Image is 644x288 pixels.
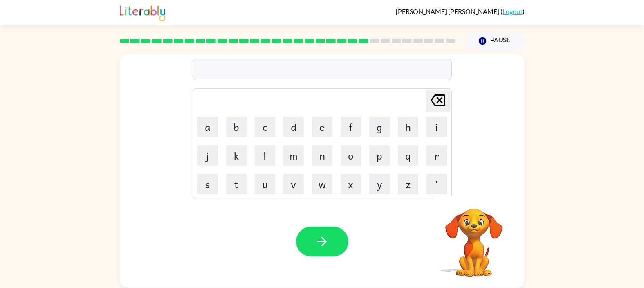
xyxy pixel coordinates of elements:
video: Your browser must support playing .mp4 files to use Literably. Please try using another browser. [433,196,515,278]
button: m [283,145,304,166]
button: l [255,145,275,166]
button: j [197,145,218,166]
button: r [426,145,447,166]
button: t [226,174,247,194]
button: u [255,174,275,194]
button: n [312,145,332,166]
button: q [398,145,418,166]
button: z [398,174,418,194]
button: o [341,145,361,166]
button: d [283,117,304,137]
button: ' [426,174,447,194]
button: y [369,174,390,194]
button: b [226,117,247,137]
img: Literably [120,3,165,21]
button: h [398,117,418,137]
button: g [369,117,390,137]
button: Pause [465,32,525,50]
button: s [197,174,218,194]
button: f [341,117,361,137]
div: ( ) [396,7,525,15]
button: v [283,174,304,194]
button: c [255,117,275,137]
a: Logout [503,7,523,15]
button: i [426,117,447,137]
span: [PERSON_NAME] [PERSON_NAME] [396,7,500,15]
button: a [197,117,218,137]
button: k [226,145,247,166]
button: x [341,174,361,194]
button: p [369,145,390,166]
button: e [312,117,332,137]
button: w [312,174,332,194]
